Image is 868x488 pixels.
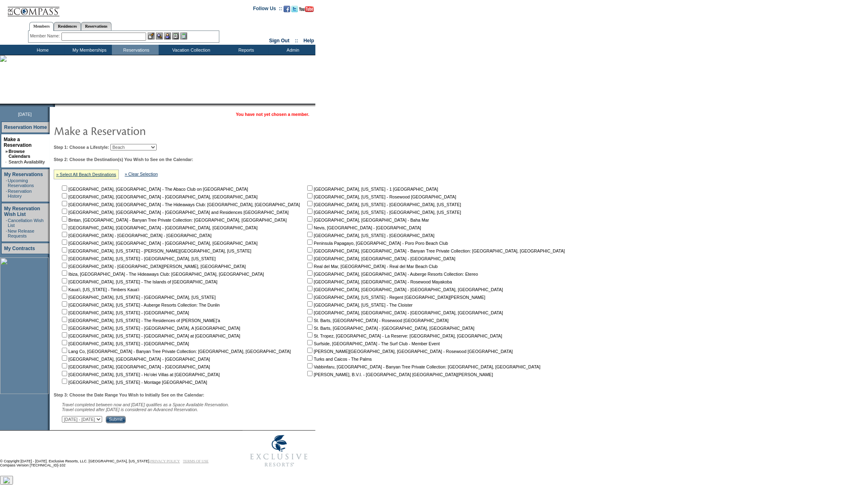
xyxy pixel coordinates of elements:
span: [DATE] [18,112,32,117]
nobr: Real del Mar, [GEOGRAPHIC_DATA] - Real del Mar Beach Club [306,264,438,269]
a: Upcoming Reservations [8,178,34,188]
nobr: [GEOGRAPHIC_DATA], [GEOGRAPHIC_DATA] - [GEOGRAPHIC_DATA] [60,364,210,369]
nobr: St. Barts, [GEOGRAPHIC_DATA] - [GEOGRAPHIC_DATA], [GEOGRAPHIC_DATA] [306,326,474,331]
a: Help [304,38,314,44]
img: b_calculator.gif [180,33,187,39]
nobr: [GEOGRAPHIC_DATA], [US_STATE] - [GEOGRAPHIC_DATA], [US_STATE] [306,210,461,215]
nobr: [GEOGRAPHIC_DATA], [US_STATE] - Regent [GEOGRAPHIC_DATA][PERSON_NAME] [306,295,485,300]
a: New Release Requests [8,229,34,238]
td: · [6,229,7,238]
a: My Reservations [4,172,43,177]
td: Vacation Collection [159,45,222,55]
a: Browse Calendars [9,149,30,159]
nobr: Kaua'i, [US_STATE] - Timbers Kaua'i [60,287,139,292]
nobr: [GEOGRAPHIC_DATA], [GEOGRAPHIC_DATA] - Auberge Resorts Collection: Etereo [306,272,478,277]
nobr: [GEOGRAPHIC_DATA], [US_STATE] - [GEOGRAPHIC_DATA], A [GEOGRAPHIC_DATA] [60,326,240,331]
nobr: [GEOGRAPHIC_DATA], [US_STATE] - Rosewood [GEOGRAPHIC_DATA] [306,194,456,199]
nobr: [GEOGRAPHIC_DATA], [GEOGRAPHIC_DATA] - Banyan Tree Private Collection: [GEOGRAPHIC_DATA], [GEOGRA... [306,248,565,253]
a: PRIVACY POLICY [150,459,180,463]
td: · [6,178,7,188]
a: Reservation History [8,189,32,198]
nobr: [GEOGRAPHIC_DATA], [GEOGRAPHIC_DATA] - [GEOGRAPHIC_DATA], [GEOGRAPHIC_DATA] [60,194,258,199]
nobr: Peninsula Papagayo, [GEOGRAPHIC_DATA] - Poro Poro Beach Club [306,241,448,246]
nobr: St. Tropez, [GEOGRAPHIC_DATA] - La Reserve: [GEOGRAPHIC_DATA], [GEOGRAPHIC_DATA] [306,333,502,338]
nobr: [GEOGRAPHIC_DATA], [GEOGRAPHIC_DATA] - Baha Mar [306,218,429,222]
div: Member Name: [30,33,61,39]
td: Reservations [112,45,159,55]
nobr: Nevis, [GEOGRAPHIC_DATA] - [GEOGRAPHIC_DATA] [306,225,421,230]
a: Become our fan on Facebook [284,8,290,13]
img: blank.gif [55,104,56,107]
nobr: [GEOGRAPHIC_DATA], [US_STATE] - [GEOGRAPHIC_DATA] [306,233,435,238]
td: My Memberships [65,45,112,55]
nobr: [GEOGRAPHIC_DATA], [GEOGRAPHIC_DATA] - [GEOGRAPHIC_DATA], [GEOGRAPHIC_DATA] [306,310,503,315]
img: Impersonate [164,33,171,39]
nobr: Surfside, [GEOGRAPHIC_DATA] - The Surf Club - Member Event [306,341,440,346]
nobr: [GEOGRAPHIC_DATA], [GEOGRAPHIC_DATA] - Rosewood Mayakoba [306,279,452,284]
a: Search Availability [9,159,45,164]
nobr: Ibiza, [GEOGRAPHIC_DATA] - The Hideaways Club: [GEOGRAPHIC_DATA], [GEOGRAPHIC_DATA] [60,272,264,277]
nobr: [GEOGRAPHIC_DATA], [US_STATE] - Montage [GEOGRAPHIC_DATA] [60,380,207,385]
nobr: [GEOGRAPHIC_DATA], [US_STATE] - Auberge Resorts Collection: The Dunlin [60,303,220,307]
input: Submit [106,416,126,423]
img: Subscribe to our YouTube Channel [299,6,314,12]
a: Reservations [81,22,112,30]
img: Reservations [172,33,179,39]
img: View [156,33,163,39]
a: Make a Reservation [4,137,32,148]
nobr: Turks and Caicos - The Palms [306,357,372,362]
nobr: [GEOGRAPHIC_DATA], [GEOGRAPHIC_DATA] - [GEOGRAPHIC_DATA], [GEOGRAPHIC_DATA] [60,225,258,230]
nobr: [GEOGRAPHIC_DATA], [US_STATE] - 1 [GEOGRAPHIC_DATA] [306,187,438,192]
td: · [6,218,7,228]
a: Cancellation Wish List [8,218,44,228]
nobr: [GEOGRAPHIC_DATA] - [GEOGRAPHIC_DATA] - [GEOGRAPHIC_DATA] [60,233,212,238]
nobr: [PERSON_NAME], B.V.I. - [GEOGRAPHIC_DATA] [GEOGRAPHIC_DATA][PERSON_NAME] [306,372,493,377]
td: Home [18,45,65,55]
span: :: [295,38,298,44]
span: Travel completed between now and [DATE] qualifies as a Space Available Reservation. [62,402,229,407]
a: Members [29,22,54,31]
td: Reports [222,45,269,55]
nobr: Bintan, [GEOGRAPHIC_DATA] - Banyan Tree Private Collection: [GEOGRAPHIC_DATA], [GEOGRAPHIC_DATA] [60,218,287,222]
nobr: [GEOGRAPHIC_DATA], [US_STATE] - [GEOGRAPHIC_DATA], [US_STATE] [60,295,216,300]
nobr: Travel completed after [DATE] is considered an Advanced Reservation. [62,407,198,412]
a: Residences [54,22,81,30]
nobr: [GEOGRAPHIC_DATA], [US_STATE] - [GEOGRAPHIC_DATA] at [GEOGRAPHIC_DATA] [60,333,240,338]
b: » [5,149,8,154]
a: Sign Out [269,38,289,44]
a: Subscribe to our YouTube Channel [299,8,314,13]
nobr: [GEOGRAPHIC_DATA], [GEOGRAPHIC_DATA] - [GEOGRAPHIC_DATA] [60,357,210,362]
nobr: [GEOGRAPHIC_DATA], [US_STATE] - [GEOGRAPHIC_DATA] [60,310,189,315]
img: Exclusive Resorts [243,431,315,471]
img: pgTtlMakeReservation.gif [54,122,216,139]
img: b_edit.gif [148,33,155,39]
nobr: [GEOGRAPHIC_DATA], [US_STATE] - [GEOGRAPHIC_DATA] [60,341,189,346]
td: Follow Us :: [253,5,282,15]
nobr: [GEOGRAPHIC_DATA] - [GEOGRAPHIC_DATA][PERSON_NAME], [GEOGRAPHIC_DATA] [60,264,246,269]
img: promoShadowLeftCorner.gif [52,104,55,107]
nobr: [GEOGRAPHIC_DATA], [GEOGRAPHIC_DATA] - [GEOGRAPHIC_DATA] [306,256,455,261]
b: Step 3: Choose the Date Range You Wish to Initially See on the Calendar: [54,392,204,397]
nobr: [GEOGRAPHIC_DATA], [GEOGRAPHIC_DATA] - The Abaco Club on [GEOGRAPHIC_DATA] [60,187,248,192]
nobr: Lang Co, [GEOGRAPHIC_DATA] - Banyan Tree Private Collection: [GEOGRAPHIC_DATA], [GEOGRAPHIC_DATA] [60,349,291,354]
a: TERMS OF USE [183,459,209,463]
a: My Reservation Wish List [4,206,40,217]
nobr: [GEOGRAPHIC_DATA], [US_STATE] - [GEOGRAPHIC_DATA], [US_STATE] [60,256,216,261]
a: » Select All Beach Destinations [56,172,116,177]
img: Follow us on Twitter [291,6,298,12]
td: Admin [269,45,315,55]
img: Become our fan on Facebook [284,6,290,12]
nobr: [GEOGRAPHIC_DATA], [GEOGRAPHIC_DATA] - [GEOGRAPHIC_DATA] and Residences [GEOGRAPHIC_DATA] [60,210,289,215]
a: » Clear Selection [125,172,158,176]
nobr: Vabbinfaru, [GEOGRAPHIC_DATA] - Banyan Tree Private Collection: [GEOGRAPHIC_DATA], [GEOGRAPHIC_DATA] [306,364,540,369]
nobr: [GEOGRAPHIC_DATA], [GEOGRAPHIC_DATA] - The Hideaways Club: [GEOGRAPHIC_DATA], [GEOGRAPHIC_DATA] [60,202,300,207]
td: · [6,189,7,198]
nobr: St. Barts, [GEOGRAPHIC_DATA] - Rosewood [GEOGRAPHIC_DATA] [306,318,448,323]
b: Step 1: Choose a Lifestyle: [54,145,109,150]
td: · [5,159,8,164]
nobr: [GEOGRAPHIC_DATA], [US_STATE] - The Residences of [PERSON_NAME]'a [60,318,220,323]
a: Follow us on Twitter [291,8,298,13]
a: My Contracts [4,246,35,251]
nobr: [GEOGRAPHIC_DATA], [US_STATE] - [PERSON_NAME][GEOGRAPHIC_DATA], [US_STATE] [60,248,251,253]
nobr: [PERSON_NAME][GEOGRAPHIC_DATA], [GEOGRAPHIC_DATA] - Rosewood [GEOGRAPHIC_DATA] [306,349,513,354]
